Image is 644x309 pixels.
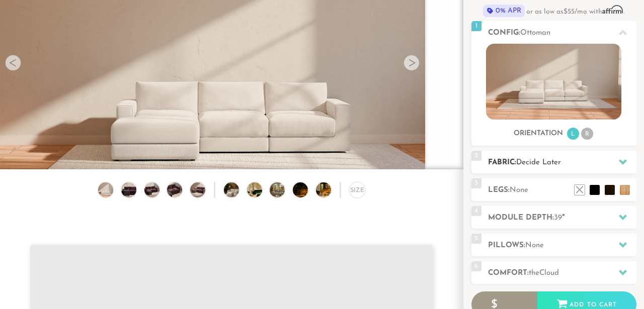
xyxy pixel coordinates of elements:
img: Landon Modular Ottoman no legs 5 [189,182,207,197]
span: 0% APR [483,5,525,17]
img: landon-sofa-no_legs-no_pillows-1.jpg [486,44,621,120]
h2: Module Depth: " [488,212,636,224]
h2: Config: [488,27,636,39]
span: $55 [563,8,575,16]
span: Ottoman [520,29,550,37]
span: 39 [554,214,562,222]
div: Size [349,182,365,198]
span: 2 [471,151,481,161]
span: Decide Later [516,159,561,166]
p: or as low as /mo with . [471,5,636,17]
img: DreamSofa Modular Sofa & Sectional Video Presentation 1 [224,182,251,197]
span: None [525,242,544,249]
img: DreamSofa Modular Sofa & Sectional Video Presentation 4 [293,182,319,197]
li: R [581,128,593,140]
h2: Fabric: [488,157,636,168]
img: DreamSofa Modular Sofa & Sectional Video Presentation 3 [270,182,296,197]
img: DreamSofa Modular Sofa & Sectional Video Presentation 2 [247,182,274,197]
span: None [510,186,528,194]
img: Landon Modular Ottoman no legs 4 [166,182,184,197]
img: DreamSofa Modular Sofa & Sectional Video Presentation 5 [316,182,343,197]
span: 5 [471,234,481,244]
li: L [567,128,579,140]
img: Landon Modular Ottoman no legs 2 [120,182,138,197]
h3: Orientation [514,129,563,138]
span: 3 [471,178,481,188]
h2: Comfort: [488,267,636,279]
span: 1 [471,21,481,31]
span: the [529,269,539,277]
span: 4 [471,206,481,216]
span: 6 [471,261,481,271]
span: Affirm [602,6,623,14]
h2: Pillows: [488,240,636,251]
iframe: Chat [601,264,636,301]
span: Cloud [539,269,559,277]
h2: Legs: [488,184,636,196]
img: Landon Modular Ottoman no legs 1 [97,182,115,197]
img: Landon Modular Ottoman no legs 3 [143,182,161,197]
